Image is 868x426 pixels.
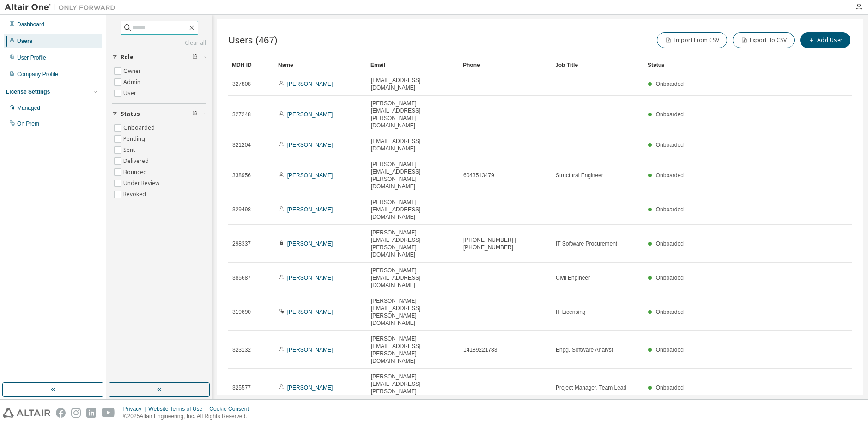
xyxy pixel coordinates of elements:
span: Civil Engineer [556,274,590,282]
a: [PERSON_NAME] [287,275,333,281]
span: Onboarded [656,384,684,391]
div: Name [278,58,363,72]
label: Under Review [123,178,161,189]
span: Onboarded [656,275,684,281]
div: Status [648,58,804,72]
span: Engg. Software Analyst [556,346,613,354]
div: MDH ID [232,58,271,72]
div: Users [17,37,32,45]
p: © 2025 Altair Engineering, Inc. All Rights Reserved. [123,413,255,420]
span: [PERSON_NAME][EMAIL_ADDRESS][DOMAIN_NAME] [371,267,455,289]
span: IT Licensing [556,308,585,316]
span: 327808 [232,80,251,88]
img: youtube.svg [102,408,115,418]
img: linkedin.svg [86,408,96,418]
span: [PERSON_NAME][EMAIL_ADDRESS][PERSON_NAME][DOMAIN_NAME] [371,229,455,258]
button: Export To CSV [733,32,795,48]
button: Status [112,104,206,124]
label: Owner [123,66,143,77]
label: Pending [123,133,147,144]
span: 14189221783 [463,346,497,354]
span: 321204 [232,141,251,149]
span: Status [121,110,140,118]
span: Project Manager, Team Lead [556,384,626,391]
span: Onboarded [656,142,684,148]
div: License Settings [6,88,50,96]
span: 319690 [232,308,251,316]
button: Add User [800,32,850,48]
span: Onboarded [656,111,684,118]
img: instagram.svg [71,408,81,418]
span: Onboarded [656,347,684,353]
a: [PERSON_NAME] [287,206,333,213]
label: Onboarded [123,122,157,133]
span: 385687 [232,274,251,282]
span: 327248 [232,111,251,118]
span: [PHONE_NUMBER] | [PHONE_NUMBER] [463,236,547,251]
span: [PERSON_NAME][EMAIL_ADDRESS][PERSON_NAME][DOMAIN_NAME] [371,161,455,190]
span: Onboarded [656,206,684,213]
a: [PERSON_NAME] [287,111,333,118]
label: Bounced [123,167,149,178]
a: [PERSON_NAME] [287,81,333,87]
button: Role [112,47,206,67]
a: [PERSON_NAME] [287,384,333,391]
label: Admin [123,77,142,88]
span: Role [121,54,134,61]
button: Import From CSV [657,32,727,48]
a: [PERSON_NAME] [287,172,333,179]
span: Onboarded [656,172,684,179]
div: Email [370,58,455,72]
span: [EMAIL_ADDRESS][DOMAIN_NAME] [371,77,455,91]
span: Clear filter [192,110,198,118]
span: [PERSON_NAME][EMAIL_ADDRESS][PERSON_NAME][DOMAIN_NAME] [371,297,455,327]
span: 338956 [232,172,251,179]
span: [PERSON_NAME][EMAIL_ADDRESS][PERSON_NAME][DOMAIN_NAME] [371,335,455,365]
div: Cookie Consent [209,405,254,413]
div: On Prem [17,120,39,127]
span: [PERSON_NAME][EMAIL_ADDRESS][PERSON_NAME][DOMAIN_NAME] [371,373,455,402]
div: Company Profile [17,71,58,78]
div: Managed [17,104,40,112]
div: Website Terms of Use [148,405,209,413]
a: Clear all [112,39,206,47]
label: Revoked [123,189,148,200]
span: [PERSON_NAME][EMAIL_ADDRESS][PERSON_NAME][DOMAIN_NAME] [371,100,455,129]
span: 298337 [232,240,251,247]
span: 329498 [232,206,251,213]
label: Sent [123,144,137,156]
span: Structural Engineer [556,172,603,179]
div: User Profile [17,54,46,61]
div: Dashboard [17,21,44,28]
div: Privacy [123,405,148,413]
span: 325577 [232,384,251,391]
span: Onboarded [656,309,684,315]
img: Altair One [5,3,120,12]
img: facebook.svg [56,408,66,418]
div: Job Title [555,58,640,72]
a: [PERSON_NAME] [287,142,333,148]
span: Clear filter [192,54,198,61]
span: IT Software Procurement [556,240,617,247]
span: [EMAIL_ADDRESS][DOMAIN_NAME] [371,138,455,152]
span: [PERSON_NAME][EMAIL_ADDRESS][DOMAIN_NAME] [371,198,455,221]
span: Onboarded [656,240,684,247]
a: [PERSON_NAME] [287,347,333,353]
label: Delivered [123,156,151,167]
label: User [123,88,138,99]
a: [PERSON_NAME] [287,240,333,247]
span: 6043513479 [463,172,494,179]
span: Onboarded [656,81,684,87]
span: Users (467) [228,35,278,46]
div: Phone [463,58,548,72]
span: 323132 [232,346,251,354]
a: [PERSON_NAME] [287,309,333,315]
img: altair_logo.svg [3,408,50,418]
